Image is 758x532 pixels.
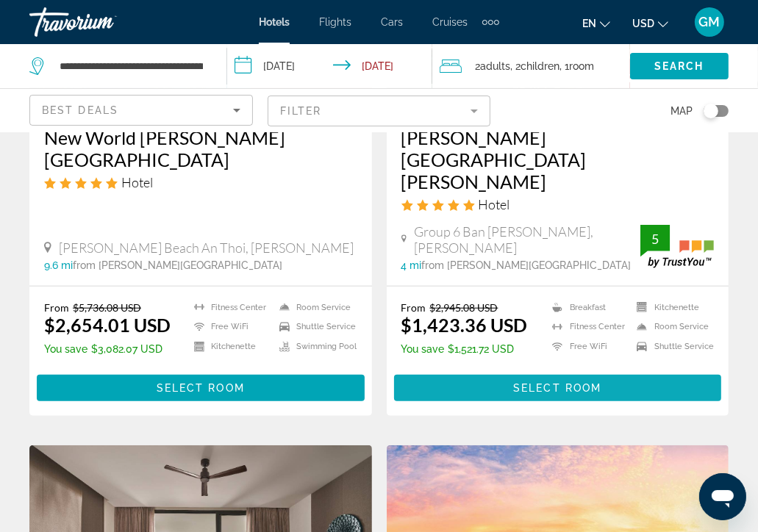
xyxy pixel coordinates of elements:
[37,375,365,401] button: Select Room
[582,18,596,29] span: en
[59,240,354,256] span: [PERSON_NAME] Beach An Thoi, [PERSON_NAME]
[401,343,445,355] span: You save
[259,16,290,28] a: Hotels
[44,343,171,355] p: $3,082.07 USD
[630,53,729,79] button: Search
[401,314,528,336] ins: $1,423.36 USD
[475,56,510,76] span: 2
[73,259,282,271] span: from [PERSON_NAME][GEOGRAPHIC_DATA]
[545,321,629,334] li: Fitness Center
[640,225,714,268] img: trustyou-badge.svg
[693,104,729,118] button: Toggle map
[121,174,153,190] span: Hotel
[319,16,351,28] a: Flights
[432,16,468,28] a: Cruises
[227,44,432,88] button: Check-in date: Jan 5, 2026 Check-out date: Jan 12, 2026
[629,301,714,314] li: Kitchenette
[37,378,365,394] a: Select Room
[272,340,357,353] li: Swimming Pool
[394,378,722,394] a: Select Room
[559,56,594,76] span: , 1
[629,321,714,334] li: Room Service
[381,16,403,28] a: Cars
[44,174,357,190] div: 5 star Hotel
[690,7,729,37] button: User Menu
[545,301,629,314] li: Breakfast
[654,60,704,72] span: Search
[272,321,357,334] li: Shuttle Service
[73,301,141,314] del: $5,736.08 USD
[272,301,357,314] li: Room Service
[401,259,422,271] span: 4 mi
[521,60,559,72] span: Children
[632,18,654,29] span: USD
[394,375,722,401] button: Select Room
[44,126,357,170] a: New World [PERSON_NAME][GEOGRAPHIC_DATA]
[510,56,559,76] span: , 2
[632,12,668,34] button: Change currency
[401,343,528,355] p: $1,521.72 USD
[268,95,491,127] button: Filter
[629,340,714,353] li: Shuttle Service
[42,101,240,119] mat-select: Sort by
[432,44,630,88] button: Travelers: 2 adults, 2 children
[187,340,272,353] li: Kitchenette
[422,259,632,271] span: from [PERSON_NAME][GEOGRAPHIC_DATA]
[29,3,176,41] a: Travorium
[513,382,601,394] span: Select Room
[582,12,610,34] button: Change language
[157,382,245,394] span: Select Room
[414,223,640,256] span: Group 6 Ban [PERSON_NAME], [PERSON_NAME]
[480,60,510,72] span: Adults
[545,340,629,353] li: Free WiFi
[44,259,73,271] span: 9.6 mi
[44,343,87,355] span: You save
[671,101,693,121] span: Map
[187,301,272,314] li: Fitness Center
[42,104,118,116] span: Best Deals
[482,10,499,34] button: Extra navigation items
[401,126,715,193] a: [PERSON_NAME][GEOGRAPHIC_DATA][PERSON_NAME]
[479,196,510,212] span: Hotel
[699,15,721,29] span: GM
[44,314,171,336] ins: $2,654.01 USD
[401,301,426,314] span: From
[569,60,594,72] span: Room
[44,301,69,314] span: From
[401,196,715,212] div: 5 star Hotel
[430,301,498,314] del: $2,945.08 USD
[640,230,670,248] div: 5
[699,473,746,520] iframe: Кнопка запуска окна обмена сообщениями
[187,321,272,334] li: Free WiFi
